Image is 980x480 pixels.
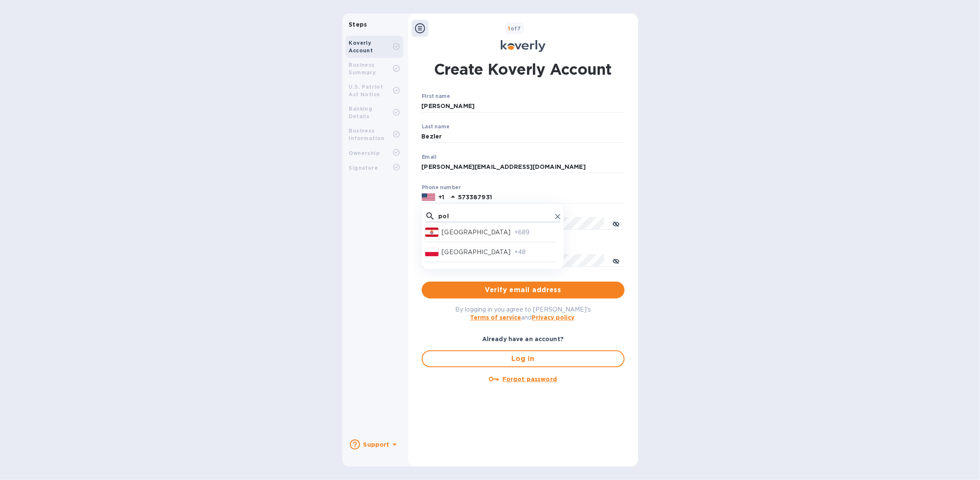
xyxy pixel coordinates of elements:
span: Log in [429,354,617,364]
label: Email [422,155,437,160]
b: Steps [349,21,367,28]
b: Business Information [349,127,385,141]
b: Already have an account? [482,336,564,342]
b: Banking Details [349,106,373,119]
button: toggle password visibility [608,252,625,269]
b: Koverly Account [349,40,373,54]
a: Privacy policy [532,314,575,321]
span: 1 [508,25,510,32]
img: PF [425,228,439,237]
input: Enter your first name [422,100,625,113]
p: +1 [439,193,445,201]
b: U.S. Patriot Act Notice [349,84,383,98]
p: [GEOGRAPHIC_DATA] [442,248,511,257]
b: Ownership [349,150,380,156]
b: Signature [349,165,378,171]
p: +48 [514,248,557,257]
span: Verify email address [429,285,618,295]
button: Verify email address [422,282,625,298]
b: of 7 [508,25,521,32]
input: Enter your last name [422,130,625,143]
label: First name [422,94,450,99]
span: By logging in you agree to [PERSON_NAME]'s and . [455,306,591,321]
label: Last name [422,124,450,129]
u: Forgot password [502,376,557,382]
p: [GEOGRAPHIC_DATA] [442,228,511,237]
img: PL [425,247,439,257]
button: toggle password visibility [608,215,625,232]
b: Support [363,441,390,448]
img: US [422,193,435,202]
input: Email [422,161,625,174]
p: +689 [514,228,557,237]
label: Phone number [422,185,461,190]
button: Log in [422,350,625,367]
b: Business Summary [349,62,376,76]
h1: Create Koverly Account [434,59,612,80]
a: Terms of service [470,314,521,321]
